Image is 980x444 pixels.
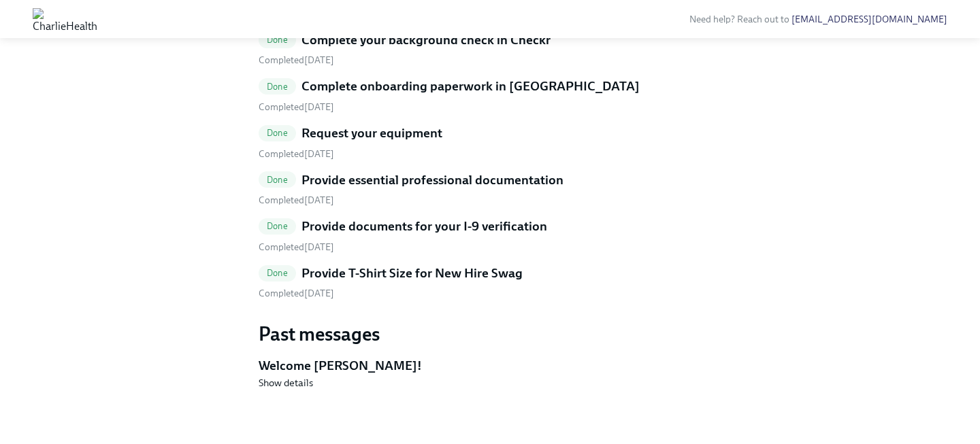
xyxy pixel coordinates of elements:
[259,124,721,160] a: DoneRequest your equipment Completed[DATE]
[259,171,721,207] a: DoneProvide essential professional documentation Completed[DATE]
[259,54,334,66] span: Sunday, August 3rd 2025, 1:13 pm
[301,218,547,235] h5: Provide documents for your I-9 verification
[301,78,640,95] h5: Complete onboarding paperwork in [GEOGRAPHIC_DATA]
[259,241,334,253] span: Sunday, August 3rd 2025, 1:18 pm
[689,14,947,25] span: Need help? Reach out to
[259,357,721,375] h5: Welcome [PERSON_NAME]!
[791,14,947,25] a: [EMAIL_ADDRESS][DOMAIN_NAME]
[259,175,296,185] span: Done
[259,194,334,206] span: Sunday, August 3rd 2025, 1:13 pm
[259,221,296,231] span: Done
[259,288,334,299] span: Sunday, August 3rd 2025, 1:18 pm
[33,8,97,30] img: CharlieHealth
[301,171,563,189] h5: Provide essential professional documentation
[301,124,442,142] h5: Request your equipment
[259,218,721,254] a: DoneProvide documents for your I-9 verification Completed[DATE]
[259,128,296,138] span: Done
[259,82,296,92] span: Done
[259,31,721,67] a: DoneComplete your background check in Checkr Completed[DATE]
[259,101,334,113] span: Sunday, August 3rd 2025, 1:18 pm
[259,264,721,301] a: DoneProvide T-Shirt Size for New Hire Swag Completed[DATE]
[259,268,296,278] span: Done
[259,322,721,346] h3: Past messages
[259,148,334,160] span: Sunday, August 3rd 2025, 1:14 pm
[259,376,313,390] button: Show details
[301,264,523,282] h5: Provide T-Shirt Size for New Hire Swag
[259,78,721,114] a: DoneComplete onboarding paperwork in [GEOGRAPHIC_DATA] Completed[DATE]
[259,35,296,45] span: Done
[301,31,551,49] h5: Complete your background check in Checkr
